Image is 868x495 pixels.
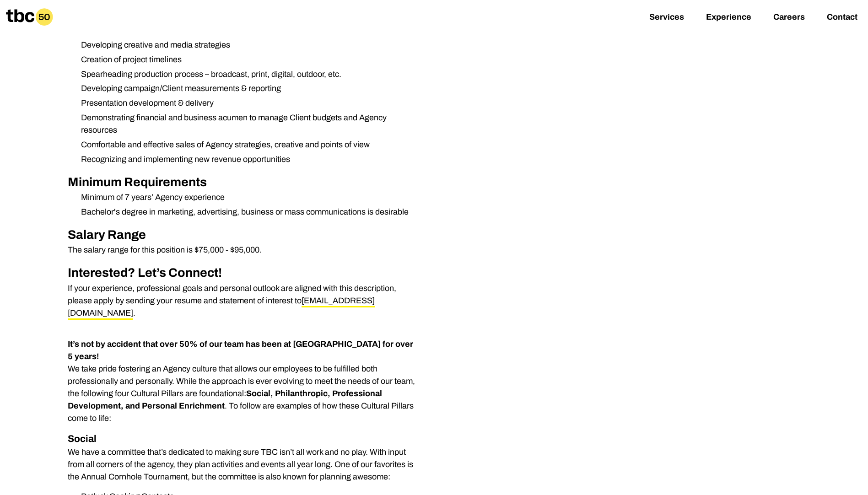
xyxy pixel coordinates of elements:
[74,82,419,95] li: Developing campaign/Client measurements & reporting
[74,206,419,218] li: Bachelor's degree in marketing, advertising, business or mass communications is desirable
[68,338,419,425] p: We take pride fostering an Agency culture that allows our employees to be fulfilled both professi...
[68,339,413,361] strong: It’s not by accident that over 50% of our team has been at [GEOGRAPHIC_DATA] for over 5 years!
[68,282,419,319] p: If your experience, professional goals and personal outlook are aligned with this description, pl...
[827,12,857,23] a: Contact
[74,39,419,51] li: Developing creative and media strategies
[68,432,419,447] h3: Social
[649,12,684,23] a: Services
[74,139,419,151] li: Comfortable and effective sales of Agency strategies, creative and points of view
[68,244,419,256] p: The salary range for this position is $75,000 - $95,000.
[706,12,751,23] a: Experience
[74,68,419,81] li: Spearheading production process – broadcast, print, digital, outdoor, etc.
[68,173,419,192] h2: Minimum Requirements
[68,264,419,282] h2: Interested? Let’s Connect!
[773,12,805,23] a: Careers
[68,226,419,244] h2: Salary Range
[74,54,419,66] li: Creation of project timelines
[74,191,419,204] li: Minimum of 7 years’ Agency experience
[68,389,382,410] strong: Social, Philanthropic, Professional Development, and Personal Enrichment
[74,112,419,136] li: Demonstrating financial and business acumen to manage Client budgets and Agency resources
[68,446,419,483] p: We have a committee that’s dedicated to making sure TBC isn’t all work and no play. With input fr...
[74,153,419,166] li: Recognizing and implementing new revenue opportunities
[74,97,419,109] li: Presentation development & delivery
